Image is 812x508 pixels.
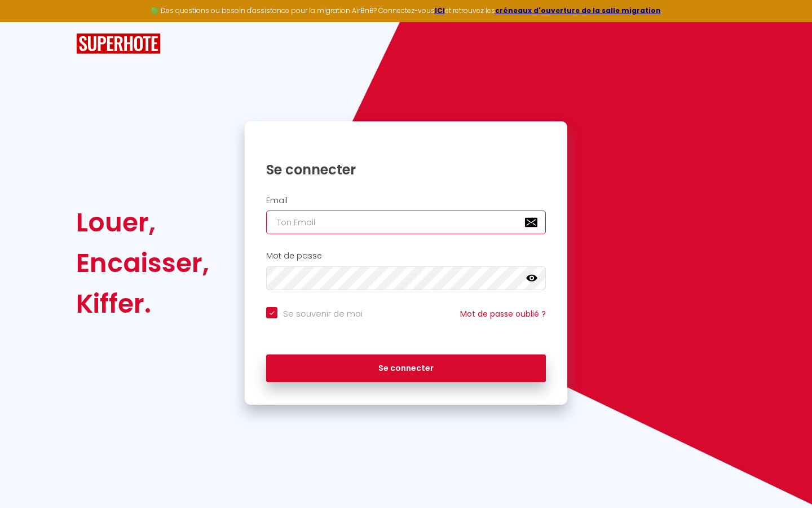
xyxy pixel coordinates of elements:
[460,308,546,319] a: Mot de passe oublié ?
[76,243,209,283] div: Encaisser,
[76,202,209,243] div: Louer,
[495,6,661,15] a: créneaux d'ouverture de la salle migration
[266,211,546,234] input: Ton Email
[266,196,546,205] h2: Email
[9,5,43,38] button: Ouvrir le widget de chat LiveChat
[266,354,546,383] button: Se connecter
[266,161,546,178] h1: Se connecter
[266,251,546,261] h2: Mot de passe
[76,33,161,54] img: SuperHote logo
[435,6,445,15] a: ICI
[76,283,209,324] div: Kiffer.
